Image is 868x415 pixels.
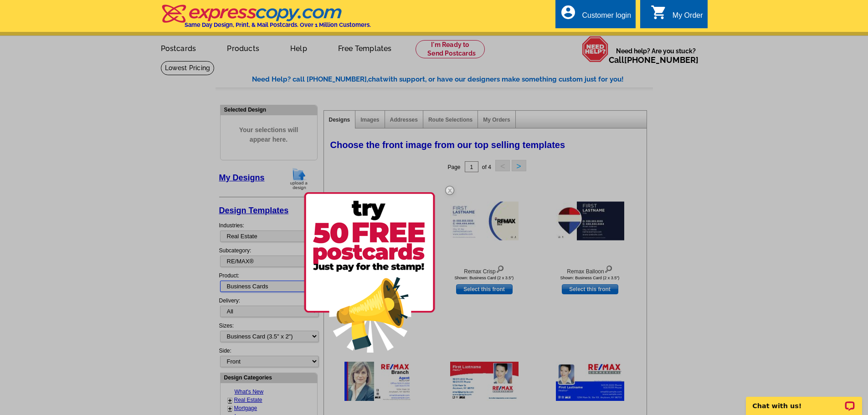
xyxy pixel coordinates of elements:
img: 50free.png [304,192,435,353]
img: closebutton.png [437,177,463,204]
i: account_circle [560,4,576,20]
iframe: LiveChat chat widget [740,386,868,415]
div: Customer login [582,11,631,24]
h4: Same Day Design, Print, & Mail Postcards. Over 1 Million Customers. [185,21,371,28]
a: account_circle Customer login [560,10,631,21]
div: My Order [673,11,703,24]
i: shopping_cart [651,4,667,20]
a: shopping_cart My Order [651,10,703,21]
a: Same Day Design, Print, & Mail Postcards. Over 1 Million Customers. [161,11,371,28]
